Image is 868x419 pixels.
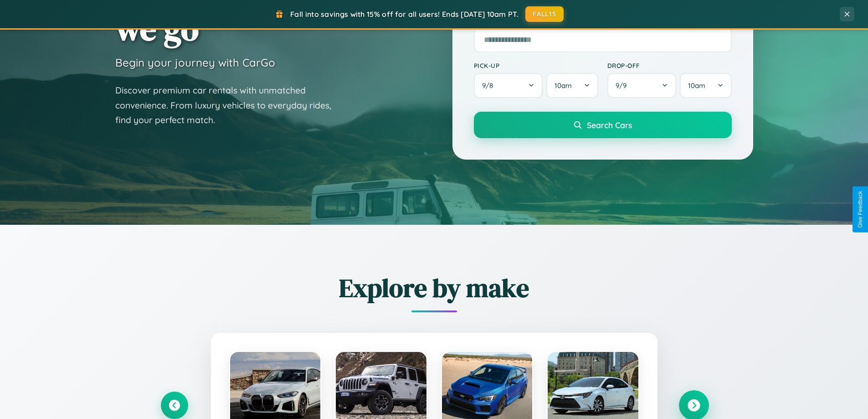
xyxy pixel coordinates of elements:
button: FALL15 [525,6,564,22]
label: Drop-off [607,62,732,69]
span: 9 / 9 [616,81,631,90]
h2: Explore by make [161,270,708,305]
span: 10am [688,81,705,90]
span: Search Cars [587,120,632,130]
button: Search Cars [474,112,732,138]
div: Give Feedback [857,191,863,228]
h3: Begin your journey with CarGo [115,56,275,69]
button: 10am [680,73,731,98]
button: 9/9 [607,73,677,98]
label: Pick-up [474,62,598,69]
span: Fall into savings with 15% off for all users! Ends [DATE] 10am PT. [290,10,519,19]
button: 9/8 [474,73,543,98]
span: 9 / 8 [482,81,498,90]
p: Discover premium car rentals with unmatched convenience. From luxury vehicles to everyday rides, ... [115,83,343,128]
span: 10am [555,81,572,90]
button: 10am [546,73,598,98]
